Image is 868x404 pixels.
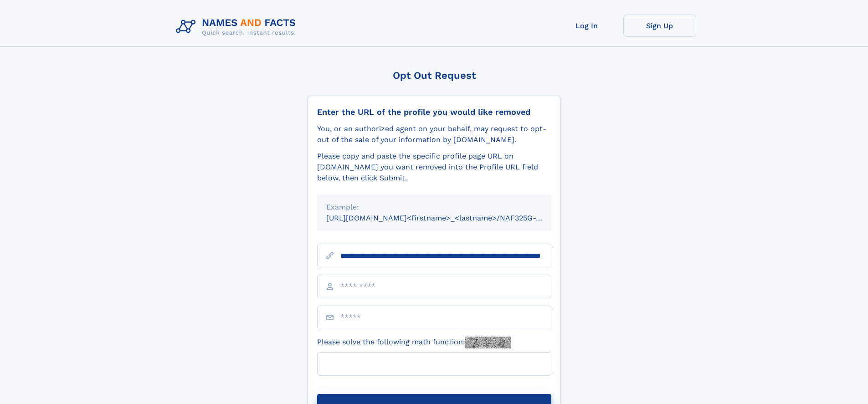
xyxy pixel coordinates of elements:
[317,337,511,348] label: Please solve the following math function:
[172,15,303,39] img: Logo Names and Facts
[326,214,569,222] small: [URL][DOMAIN_NAME]<firstname>_<lastname>/NAF325G-xxxxxxxx
[317,151,551,184] div: Please copy and paste the specific profile page URL on [DOMAIN_NAME] you want removed into the Pr...
[550,15,623,37] a: Log In
[317,107,551,117] div: Enter the URL of the profile you would like removed
[623,15,696,37] a: Sign Up
[326,202,542,213] div: Example:
[308,70,561,81] div: Opt Out Request
[317,123,551,145] div: You, or an authorized agent on your behalf, may request to opt-out of the sale of your informatio...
